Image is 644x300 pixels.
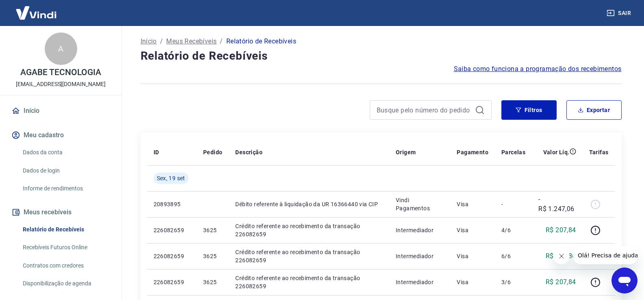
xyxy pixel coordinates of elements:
p: Pagamento [457,148,488,156]
span: Sex, 19 set [157,174,185,182]
input: Busque pelo número do pedido [377,104,472,116]
iframe: Fechar mensagem [553,248,570,264]
a: Relatório de Recebíveis [20,221,112,238]
a: Dados de login [20,162,112,179]
p: Pedido [203,148,222,156]
p: 226082659 [154,226,190,234]
p: R$ 207,84 [546,277,576,287]
p: Valor Líq. [543,148,570,156]
p: 3625 [203,226,222,234]
p: Relatório de Recebíveis [226,37,296,46]
a: Recebíveis Futuros Online [20,239,112,256]
p: Débito referente à liquidação da UR 16366440 via CIP [235,200,383,208]
p: 3625 [203,252,222,260]
p: -R$ 1.247,06 [538,194,576,214]
p: 6/6 [501,252,525,260]
p: 226082659 [154,252,190,260]
p: 4/6 [501,226,525,234]
a: Dados da conta [20,144,112,161]
button: Meu cadastro [10,126,112,144]
p: AGABE TECNOLOGIA [20,68,101,77]
p: Visa [457,278,488,286]
p: Intermediador [396,252,444,260]
p: R$ 207,84 [546,225,576,235]
button: Exportar [566,100,622,120]
div: A [45,32,77,65]
p: Visa [457,226,488,234]
a: Início [141,37,157,46]
a: Início [10,102,112,120]
a: Contratos com credores [20,257,112,274]
p: - [501,200,525,208]
p: Vindi Pagamentos [396,196,444,212]
p: 3625 [203,278,222,286]
a: Informe de rendimentos [20,180,112,197]
p: Visa [457,252,488,260]
p: Origem [396,148,416,156]
h4: Relatório de Recebíveis [141,48,622,64]
span: Olá! Precisa de ajuda? [5,6,68,12]
p: R$ 207,86 [546,251,576,261]
p: ID [154,148,159,156]
button: Meus recebíveis [10,203,112,221]
p: [EMAIL_ADDRESS][DOMAIN_NAME] [16,80,106,88]
p: Tarifas [589,148,609,156]
iframe: Mensagem da empresa [573,246,637,264]
p: Descrição [235,148,262,156]
p: 3/6 [501,278,525,286]
button: Sair [605,6,634,21]
button: Filtros [501,100,557,120]
p: Intermediador [396,226,444,234]
p: 20893895 [154,200,190,208]
p: Crédito referente ao recebimento da transação 226082659 [235,222,383,238]
p: Crédito referente ao recebimento da transação 226082659 [235,274,383,290]
p: Intermediador [396,278,444,286]
a: Disponibilização de agenda [20,275,112,292]
img: Vindi [10,0,63,25]
iframe: Botão para abrir a janela de mensagens [611,268,637,294]
p: / [160,37,163,46]
p: Visa [457,200,488,208]
p: 226082659 [154,278,190,286]
p: Crédito referente ao recebimento da transação 226082659 [235,248,383,264]
p: / [220,37,223,46]
p: Parcelas [501,148,525,156]
a: Saiba como funciona a programação dos recebimentos [454,64,622,74]
a: Meus Recebíveis [166,37,217,46]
